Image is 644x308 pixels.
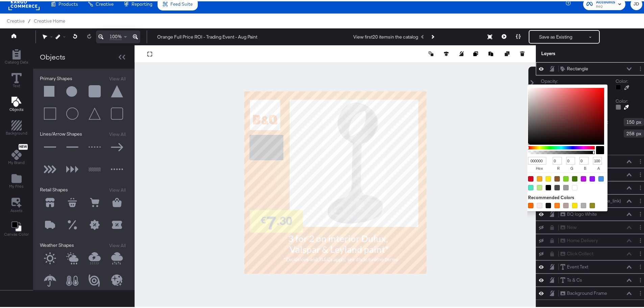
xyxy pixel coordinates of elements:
label: Color: [616,77,628,83]
button: Add Files [5,171,28,190]
span: My Files [9,182,24,188]
button: Add Rectangle [1,46,32,66]
span: Creative [7,17,25,22]
div: Layers [541,49,610,55]
button: Save as Existing [529,29,582,42]
div: #7ED321 [563,175,569,180]
button: View All [107,74,128,81]
div: Ts & Cs [567,276,582,282]
div: Event Text [567,262,588,269]
button: Ts & Cs [560,275,582,282]
button: View All [107,129,128,137]
button: Assets [6,194,27,214]
span: B&Q [596,3,615,8]
div: #F5A623 [537,175,542,180]
span: My Brand [8,159,25,164]
span: Objects [9,105,24,111]
button: Layer Options [637,236,644,243]
div: Rectangle [567,64,588,71]
button: Copy image [473,49,480,56]
button: Event Text [560,262,589,269]
div: #4A90E2 [598,175,604,180]
button: NewMy Brand [4,141,29,166]
span: Catalog Data [5,58,28,64]
button: Layer Options [637,262,644,269]
button: Layer Options [637,157,644,164]
label: g [566,163,578,171]
button: Paste image [488,49,495,56]
div: #D0021B [528,175,533,180]
div: View first 20 items in the catalog [353,32,418,39]
div: #9013FE [590,175,595,180]
span: 100% [110,32,122,39]
button: Text [7,70,26,89]
svg: Copy image [473,50,478,55]
button: Layer Options [637,275,644,282]
label: hex [528,163,551,171]
span: Lines/Arrow Shapes [40,129,82,136]
label: Color: [616,97,628,103]
button: View All [107,241,128,248]
button: Layer Options [637,222,644,230]
span: Text [13,82,20,87]
label: b [579,163,591,171]
span: Primary Shapes [40,74,72,80]
div: Background Frame [567,289,607,295]
div: #50E3C2 [528,184,533,189]
span: Canvas Color [4,230,29,236]
svg: Paste image [488,50,493,55]
div: Recommended Colors [528,193,605,199]
button: Layer Options [637,170,644,177]
span: Background [6,129,27,135]
button: Background Frame [560,288,607,295]
button: Layer Options [637,196,644,203]
button: Layer Options [637,64,644,71]
div: Objects [40,51,65,61]
button: Rectangle [560,64,589,71]
button: View All [107,185,128,192]
label: a [593,163,604,171]
a: Creative Home [34,17,65,22]
div: #BD10E0 [581,175,586,180]
button: Next Product [428,29,437,42]
div: #9B9B9B [563,184,569,189]
span: New [19,143,28,148]
div: #B8E986 [537,184,542,189]
button: Layer Options [637,209,644,216]
button: Layer Options [637,249,644,256]
span: Weather Shapes [40,241,74,247]
div: #8B572A [554,175,560,180]
div: #000000 [546,184,551,189]
button: Layer Options [637,183,644,190]
div: BQ logo White [567,210,597,216]
button: Layer Options [637,288,644,295]
span: / [25,17,34,22]
button: BQ logo White [560,209,597,216]
button: Add Text [5,94,28,113]
span: Assets [10,207,23,212]
button: Add Rectangle [2,118,31,137]
label: Opacity: [541,77,616,83]
div: #FFFFFF [572,184,577,189]
label: r [553,163,564,171]
span: Retail Shapes [40,185,68,191]
div: #417505 [572,175,577,180]
div: #4A4A4A [554,184,560,189]
div: #F8E71C [546,175,551,180]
